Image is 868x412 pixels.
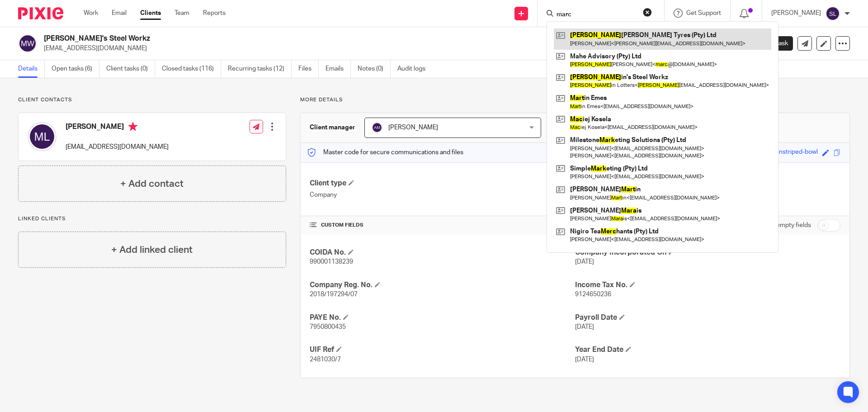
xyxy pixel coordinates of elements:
h4: Year End Date [575,345,840,355]
a: Team [175,9,189,18]
span: 9124650236 [575,291,611,298]
p: Client contacts [18,96,286,104]
a: Audit logs [397,60,432,78]
h4: PAYE No. [310,313,575,322]
span: 2481030/7 [310,356,341,363]
h4: Income Tax No. [575,280,840,290]
a: Details [18,60,45,78]
img: svg%3E [28,122,57,151]
a: Work [84,9,98,18]
p: Linked clients [18,215,286,223]
a: Email [112,9,127,18]
span: [DATE] [575,324,594,330]
span: 2018/197294/07 [310,291,358,298]
a: Client tasks (0) [106,60,155,78]
img: svg%3E [372,122,382,133]
button: Clear [643,8,652,17]
h4: CUSTOM FIELDS [310,222,575,229]
a: Files [298,60,319,78]
span: Get Support [686,10,721,16]
p: [EMAIL_ADDRESS][DOMAIN_NAME] [44,44,727,53]
a: Clients [140,9,161,18]
span: [DATE] [575,356,594,363]
h4: COIDA No. [310,248,575,257]
img: Pixie [18,7,63,19]
a: Notes (0) [358,60,391,78]
h4: Payroll Date [575,313,840,322]
a: Open tasks (6) [52,60,99,78]
h3: Client manager [310,123,355,132]
p: More details [300,96,850,104]
h4: Client type [310,179,575,188]
p: Company [310,190,575,199]
h4: UIF Ref [310,345,575,355]
h4: + Add linked client [111,243,193,257]
a: Reports [203,9,226,18]
a: Emails [325,60,351,78]
label: Show empty fields [759,221,811,230]
input: Search [556,11,637,19]
p: Master code for secure communications and files [307,148,463,157]
span: [DATE] [575,259,594,265]
i: Primary [128,122,137,131]
img: svg%3E [18,34,37,53]
a: Recurring tasks (12) [228,60,292,78]
h4: [PERSON_NAME] [66,122,169,133]
h4: + Add contact [120,177,184,191]
p: [EMAIL_ADDRESS][DOMAIN_NAME] [66,142,169,152]
span: [PERSON_NAME] [388,124,438,131]
span: 990001138239 [310,259,353,265]
span: 7950800435 [310,324,346,330]
h2: [PERSON_NAME]'s Steel Workz [44,34,590,43]
h4: Company Reg. No. [310,280,575,290]
a: Closed tasks (116) [162,60,221,78]
p: [PERSON_NAME] [771,9,821,18]
img: svg%3E [826,6,840,21]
